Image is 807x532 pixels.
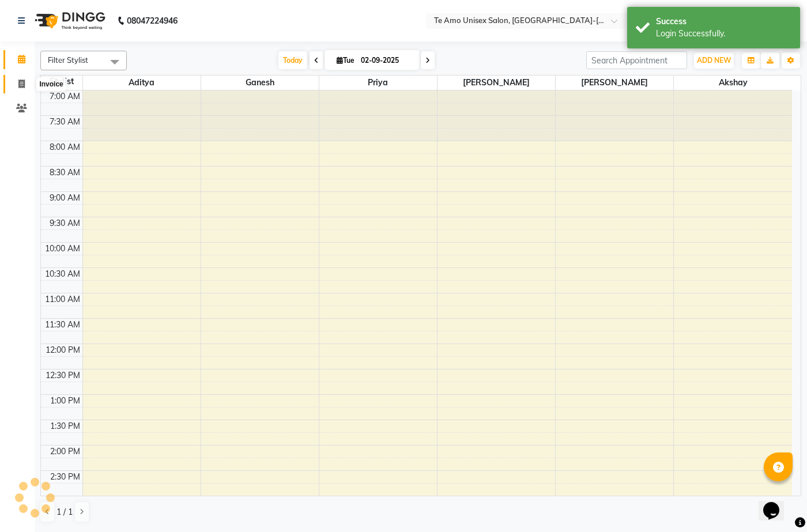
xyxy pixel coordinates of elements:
div: 2:00 PM [48,446,82,458]
b: 08047224946 [127,5,178,37]
div: 7:00 AM [47,90,82,103]
div: 9:30 AM [47,217,82,229]
div: 1:30 PM [48,420,82,432]
div: 9:00 AM [47,192,82,204]
span: Akshay [674,76,792,90]
span: Ganesh [201,76,319,90]
div: 8:00 AM [47,141,82,153]
div: 1:00 PM [48,395,82,407]
img: logo [29,5,108,37]
iframe: chat widget [759,486,795,520]
div: 11:00 AM [43,293,82,305]
input: Search Appointment [586,51,687,69]
span: Today [278,51,307,69]
div: 12:00 PM [43,344,82,356]
input: 2025-09-02 [357,52,415,69]
span: Filter Stylist [48,55,88,65]
div: Success [656,16,791,28]
button: ADD NEW [694,52,734,69]
div: 7:30 AM [47,116,82,128]
span: Priya [319,76,437,90]
div: 8:30 AM [47,167,82,179]
span: ADD NEW [697,56,731,65]
div: 10:00 AM [43,243,82,255]
div: 11:30 AM [43,319,82,331]
div: 10:30 AM [43,268,82,280]
div: Invoice [36,77,66,91]
span: [PERSON_NAME] [438,76,555,90]
span: Tue [334,56,357,65]
span: Aditya [83,76,201,90]
div: 2:30 PM [48,471,82,483]
span: [PERSON_NAME] [556,76,673,90]
div: Login Successfully. [656,28,791,40]
span: 1 / 1 [56,506,73,518]
div: 12:30 PM [43,369,82,382]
